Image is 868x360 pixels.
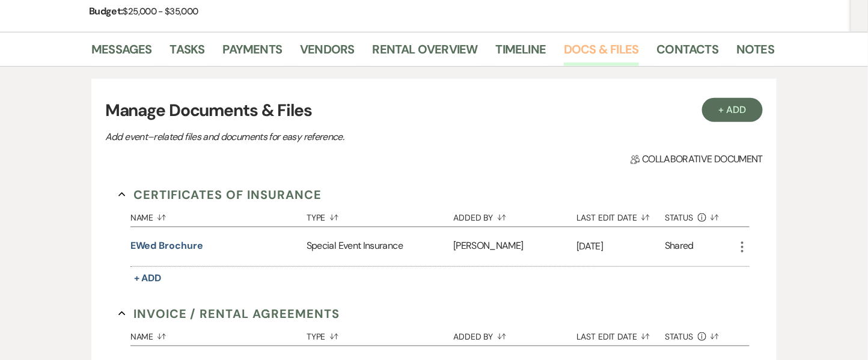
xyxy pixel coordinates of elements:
button: Added By [453,204,576,227]
button: + Add [702,98,763,122]
div: Special Event Insurance [307,227,453,266]
button: Status [665,204,735,227]
div: Shared [665,239,694,255]
span: + Add [134,272,162,284]
span: $25,000 - $35,000 [123,5,198,17]
span: Budget: [89,5,123,17]
button: Type [307,204,453,227]
a: Payments [223,40,283,66]
p: Add event–related files and documents for easy reference. [105,129,526,145]
div: [PERSON_NAME] [453,227,576,266]
button: Type [307,323,453,346]
button: Name [130,323,307,346]
a: Contacts [657,40,719,66]
a: Timeline [496,40,546,66]
button: Certificates of Insurance [118,186,322,204]
a: Notes [736,40,774,66]
button: Name [130,204,307,227]
a: Rental Overview [373,40,478,66]
a: Docs & Files [564,40,638,66]
span: Collaborative document [631,152,763,166]
a: Vendors [300,40,354,66]
h3: Manage Documents & Files [105,98,763,123]
button: Status [665,323,735,346]
button: + Add [130,270,165,287]
span: Status [665,332,694,341]
a: Tasks [170,40,205,66]
button: Invoice / Rental Agreements [118,305,340,323]
p: [DATE] [576,239,665,254]
button: Added By [453,323,576,346]
button: Last Edit Date [576,204,665,227]
a: Messages [91,40,152,66]
span: Status [665,213,694,222]
button: eWed Brochure [130,239,203,253]
button: Last Edit Date [576,323,665,346]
